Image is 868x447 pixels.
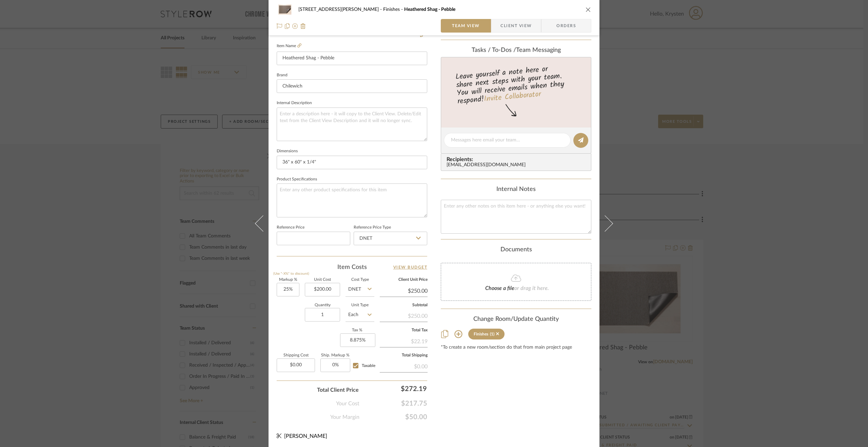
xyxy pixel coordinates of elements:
label: Subtotal [380,304,428,307]
label: Reference Price Type [354,226,391,229]
button: close [585,6,591,13]
span: Choose a file [485,286,514,291]
span: Recipients: [447,156,588,162]
span: Heathered Shag - Pebble [404,7,455,12]
div: *To create a new room/section do that from main project page [441,345,591,350]
div: Internal Notes [441,186,591,193]
label: Cost Type [346,278,374,281]
span: $217.75 [359,400,427,408]
div: team Messaging [441,47,591,54]
span: [PERSON_NAME] [284,433,327,439]
input: Enter the dimensions of this item [277,156,427,169]
div: Change Room/Update Quantity [441,316,591,323]
label: Quantity [305,304,340,307]
label: Total Tax [380,329,428,332]
label: Product Specifications [277,178,317,181]
img: 4719ca5b-9dc6-46d1-a7b1-726df271a11c_48x40.jpg [277,3,293,16]
label: Dimensions [277,150,298,153]
span: Team View [452,19,480,33]
div: Leave yourself a note here or share next steps with your team. You will receive emails when they ... [440,62,592,107]
div: Finishes [474,332,488,336]
div: $0.00 [380,360,428,372]
label: Markup % [277,278,299,281]
div: Item Costs [277,263,427,271]
span: or drag it here. [514,286,549,291]
div: [EMAIL_ADDRESS][DOMAIN_NAME] [447,162,588,168]
span: Your Margin [330,413,359,421]
span: Total Client Price [317,386,359,394]
label: Brand [277,74,288,77]
input: Enter Brand [277,79,427,93]
span: Finishes [383,7,404,12]
label: Item Name [277,43,301,49]
span: Client View [500,19,532,33]
label: Unit Type [346,304,374,307]
span: $50.00 [359,413,427,421]
span: Orders [549,19,584,33]
a: View Budget [393,263,428,271]
div: Documents [441,246,591,254]
div: $22.19 [380,335,428,347]
img: Remove from project [300,23,306,29]
input: Enter Item Name [277,52,427,65]
div: $272.19 [362,382,430,395]
label: Internal Description [277,101,312,105]
label: Shipping Cost [277,354,315,357]
div: $250.00 [380,309,428,322]
label: Total Shipping [380,354,428,357]
label: Reference Price [277,226,304,229]
label: Ship. Markup % [320,354,350,357]
label: Unit Cost [305,278,340,281]
a: Invite Collaborator [484,88,541,105]
span: Tasks / To-Dos / [472,47,516,53]
span: Your Cost [336,400,359,408]
label: Client Unit Price [380,278,428,281]
span: Taxable [362,364,375,368]
span: [STREET_ADDRESS][PERSON_NAME] [298,7,383,12]
div: (1) [490,332,494,336]
label: Tax % [340,329,374,332]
